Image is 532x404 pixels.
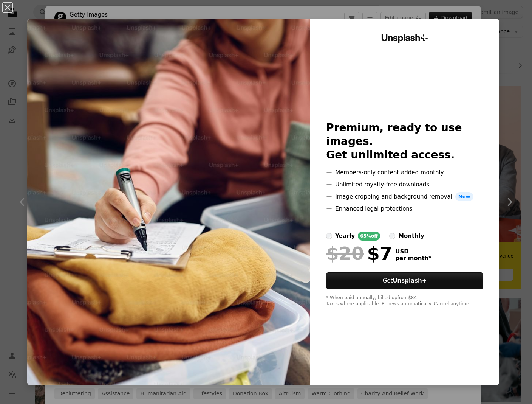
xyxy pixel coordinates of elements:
[326,168,483,177] li: Members-only content added monthly
[358,232,380,241] div: 65% off
[389,233,395,239] input: monthly
[326,204,483,213] li: Enhanced legal protections
[326,244,364,263] span: $20
[326,272,483,289] button: GetUnsplash+
[395,248,431,255] span: USD
[398,232,424,241] div: monthly
[326,233,332,239] input: yearly65%off
[326,180,483,189] li: Unlimited royalty-free downloads
[326,121,483,162] h2: Premium, ready to use images. Get unlimited access.
[393,277,427,284] strong: Unsplash+
[326,244,392,263] div: $7
[326,295,483,307] div: * When paid annually, billed upfront $84 Taxes where applicable. Renews automatically. Cancel any...
[395,255,431,262] span: per month *
[335,232,355,241] div: yearly
[455,192,473,201] span: New
[326,192,483,201] li: Image cropping and background removal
